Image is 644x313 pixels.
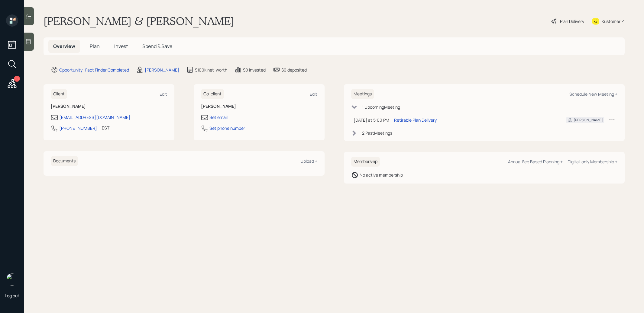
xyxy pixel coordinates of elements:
div: Digital-only Membership + [568,159,617,164]
div: [EMAIL_ADDRESS][DOMAIN_NAME] [59,114,130,120]
h6: Co-client [201,89,224,99]
span: Spend & Save [142,43,172,50]
span: Overview [53,43,75,50]
div: No active membership [360,172,403,178]
div: EST [102,125,109,131]
div: Log out [5,293,19,299]
h6: Client [51,89,67,99]
div: Plan Delivery [560,18,584,24]
div: Opportunity · Fact Finder Completed [59,67,129,73]
h1: [PERSON_NAME] & [PERSON_NAME] [44,14,234,28]
div: Set phone number [209,125,245,131]
div: [PHONE_NUMBER] [59,125,97,131]
div: Upload + [300,158,317,164]
h6: Meetings [351,89,374,99]
div: $0 invested [243,67,266,73]
div: Set email [209,114,228,120]
span: Invest [114,43,128,50]
h6: Documents [51,156,78,166]
div: 1 Upcoming Meeting [362,104,400,110]
div: 10 [14,76,20,82]
div: $100k net-worth [195,67,227,73]
div: Kustomer [602,18,620,24]
div: [PERSON_NAME] [574,117,603,123]
div: [PERSON_NAME] [145,67,179,73]
div: Edit [160,91,167,97]
h6: [PERSON_NAME] [201,104,317,109]
span: Plan [90,43,100,50]
div: Edit [310,91,317,97]
div: [DATE] at 5:00 PM [354,117,389,123]
h6: Membership [351,157,380,167]
h6: [PERSON_NAME] [51,104,167,109]
div: $0 deposited [281,67,307,73]
img: treva-nostdahl-headshot.png [6,273,18,286]
div: Annual Fee Based Planning + [508,159,563,164]
div: Retirable Plan Delivery [394,117,437,123]
div: Schedule New Meeting + [569,91,617,97]
div: 2 Past Meeting s [362,130,392,136]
